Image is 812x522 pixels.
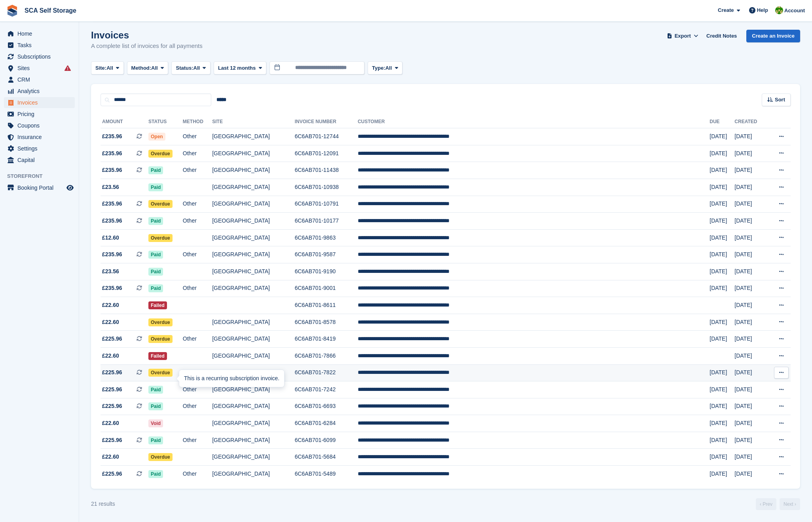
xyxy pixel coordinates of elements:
[17,182,65,193] span: Booking Portal
[101,116,148,128] th: Amount
[212,196,294,213] td: [GEOGRAPHIC_DATA]
[295,415,358,432] td: 6C6AB701-6284
[212,179,294,196] td: [GEOGRAPHIC_DATA]
[295,116,358,128] th: Invoice Number
[710,398,734,415] td: [DATE]
[151,64,158,72] span: All
[17,86,65,97] span: Analytics
[675,32,691,40] span: Export
[102,385,122,394] span: £225.96
[754,498,802,510] nav: Page
[734,381,767,398] td: [DATE]
[148,335,173,343] span: Overdue
[734,297,767,314] td: [DATE]
[212,415,294,432] td: [GEOGRAPHIC_DATA]
[131,64,152,72] span: Method:
[295,381,358,398] td: 6C6AB701-7242
[148,402,163,410] span: Paid
[148,470,163,478] span: Paid
[102,267,119,276] span: £23.56
[212,162,294,179] td: [GEOGRAPHIC_DATA]
[7,172,79,180] span: Storefront
[212,449,294,466] td: [GEOGRAPHIC_DATA]
[734,196,767,213] td: [DATE]
[780,498,800,510] a: Next
[212,381,294,398] td: [GEOGRAPHIC_DATA]
[102,183,119,191] span: £23.56
[734,449,767,466] td: [DATE]
[784,7,805,15] span: Account
[91,61,124,74] button: Site: All
[295,229,358,246] td: 6C6AB701-9863
[183,196,212,213] td: Other
[102,234,119,242] span: £12.60
[183,246,212,263] td: Other
[734,145,767,162] td: [DATE]
[295,398,358,415] td: 6C6AB701-6693
[4,131,75,143] a: menu
[17,143,65,154] span: Settings
[295,179,358,196] td: 6C6AB701-10938
[372,64,385,72] span: Type:
[148,318,173,326] span: Overdue
[756,498,776,510] a: Previous
[734,432,767,449] td: [DATE]
[102,318,119,326] span: £22.60
[4,143,75,154] a: menu
[212,314,294,331] td: [GEOGRAPHIC_DATA]
[734,213,767,230] td: [DATE]
[710,381,734,398] td: [DATE]
[295,449,358,466] td: 6C6AB701-5684
[6,5,18,17] img: stora-icon-8386f47178a22dfd0bd8f6a31ec36ba5ce8667c1dd55bd0f319d3a0aa187defe.svg
[106,64,113,72] span: All
[212,466,294,482] td: [GEOGRAPHIC_DATA]
[212,398,294,415] td: [GEOGRAPHIC_DATA]
[710,128,734,145] td: [DATE]
[17,74,65,85] span: CRM
[148,369,173,377] span: Overdue
[102,200,122,208] span: £235.96
[710,364,734,381] td: [DATE]
[295,432,358,449] td: 6C6AB701-6099
[148,217,163,225] span: Paid
[91,500,115,508] div: 21 results
[295,263,358,280] td: 6C6AB701-9190
[102,402,122,410] span: £225.96
[148,436,163,444] span: Paid
[212,280,294,297] td: [GEOGRAPHIC_DATA]
[183,162,212,179] td: Other
[179,370,284,387] div: This is a recurring subscription invoice.
[148,166,163,174] span: Paid
[710,415,734,432] td: [DATE]
[148,251,163,259] span: Paid
[212,347,294,364] td: [GEOGRAPHIC_DATA]
[4,28,75,39] a: menu
[218,64,256,72] span: Last 12 months
[212,145,294,162] td: [GEOGRAPHIC_DATA]
[734,128,767,145] td: [DATE]
[295,128,358,145] td: 6C6AB701-12744
[102,166,122,174] span: £235.96
[17,154,65,166] span: Capital
[102,352,119,360] span: £22.60
[102,453,119,461] span: £22.60
[710,280,734,297] td: [DATE]
[17,63,65,74] span: Sites
[212,432,294,449] td: [GEOGRAPHIC_DATA]
[102,368,122,377] span: £225.96
[214,61,266,74] button: Last 12 months
[710,116,734,128] th: Due
[183,432,212,449] td: Other
[148,301,167,309] span: Failed
[148,352,167,360] span: Failed
[710,449,734,466] td: [DATE]
[102,217,122,225] span: £235.96
[194,64,200,72] span: All
[183,381,212,398] td: Other
[703,30,740,43] a: Credit Notes
[358,116,710,128] th: Customer
[710,432,734,449] td: [DATE]
[665,30,700,43] button: Export
[183,280,212,297] td: Other
[148,200,173,208] span: Overdue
